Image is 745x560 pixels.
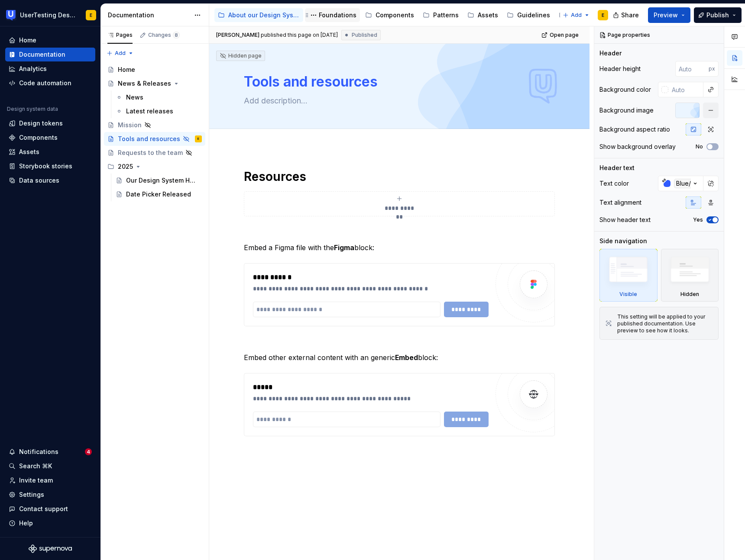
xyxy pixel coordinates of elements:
[599,142,676,151] div: Show background overlay
[19,519,33,528] div: Help
[115,50,126,57] span: Add
[680,291,699,298] div: Hidden
[104,63,205,201] div: Page tree
[609,7,645,23] button: Share
[198,135,199,143] div: E
[112,104,205,118] a: Latest releases
[599,216,651,224] div: Show header text
[220,52,262,59] div: Hidden page
[675,61,709,77] input: Auto
[599,85,651,94] div: Background color
[709,65,715,72] p: px
[706,11,729,19] span: Publish
[5,473,95,487] a: Invite team
[319,11,356,19] div: Foundations
[244,242,555,253] p: Embed a Figma file with the block:
[19,176,59,185] div: Data sources
[419,8,462,22] a: Patterns
[242,71,553,92] textarea: Tools and resources
[5,459,95,473] button: Search ⌘K
[599,64,641,73] div: Header height
[571,12,582,19] span: Add
[148,32,180,39] div: Changes
[599,164,635,172] div: Header text
[104,160,205,174] div: 2025
[503,8,554,22] a: Guidelines
[395,353,418,362] strong: Embed
[29,544,72,553] svg: Supernova Logo
[517,11,550,19] div: Guidelines
[602,12,604,19] div: E
[261,32,338,39] div: published this page on [DATE]
[433,11,459,19] div: Patterns
[118,148,183,157] div: Requests to the team
[464,8,502,22] a: Assets
[90,12,92,19] div: E
[352,32,377,39] span: Published
[5,76,95,90] a: Code automation
[599,179,629,188] div: Text color
[648,7,690,23] button: Preview
[19,505,68,513] div: Contact support
[104,132,205,146] a: Tools and resourcesE
[5,516,95,530] button: Help
[5,488,95,502] a: Settings
[5,502,95,516] button: Contact support
[118,65,135,74] div: Home
[376,11,414,19] div: Components
[599,198,641,207] div: Text alignment
[19,148,39,156] div: Assets
[126,107,173,116] div: Latest releases
[112,187,205,201] a: Date Picker Released
[305,8,360,22] a: Foundations
[173,32,180,39] span: 8
[599,237,647,245] div: Side navigation
[661,249,719,302] div: Hidden
[5,62,95,76] a: Analytics
[696,143,703,150] label: No
[118,121,142,129] div: Mission
[104,63,205,77] a: Home
[104,77,205,90] a: News & Releases
[693,216,703,223] label: Yes
[6,10,16,20] img: 41adf70f-fc1c-4662-8e2d-d2ab9c673b1b.png
[112,174,205,187] a: Our Design System Has a New Home in Supernova!
[5,145,95,159] a: Assets
[5,131,95,145] a: Components
[19,36,36,45] div: Home
[658,176,703,191] button: Blue/500
[214,6,558,24] div: Page tree
[7,106,58,113] div: Design system data
[19,490,44,499] div: Settings
[599,106,654,115] div: Background image
[118,79,171,88] div: News & Releases
[126,176,198,185] div: Our Design System Has a New Home in Supernova!
[668,82,703,97] input: Auto
[5,116,95,130] a: Design tokens
[2,6,99,24] button: UserTesting Design SystemE
[560,9,593,21] button: Add
[118,135,180,143] div: Tools and resources
[5,174,95,187] a: Data sources
[19,462,52,470] div: Search ⌘K
[244,352,555,363] p: Embed other external content with an generic block:
[19,447,58,456] div: Notifications
[694,7,742,23] button: Publish
[112,90,205,104] a: News
[478,11,498,19] div: Assets
[599,249,658,302] div: Visible
[5,445,95,459] button: Notifications4
[617,313,713,334] div: This setting will be applied to your published documentation. Use preview to see how it looks.
[216,32,259,39] span: [PERSON_NAME]
[19,64,47,73] div: Analytics
[126,93,143,102] div: News
[599,49,622,58] div: Header
[334,243,354,252] strong: Figma
[19,133,58,142] div: Components
[5,33,95,47] a: Home
[104,118,205,132] a: Mission
[555,8,608,22] a: Updates
[104,47,136,59] button: Add
[621,11,639,19] span: Share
